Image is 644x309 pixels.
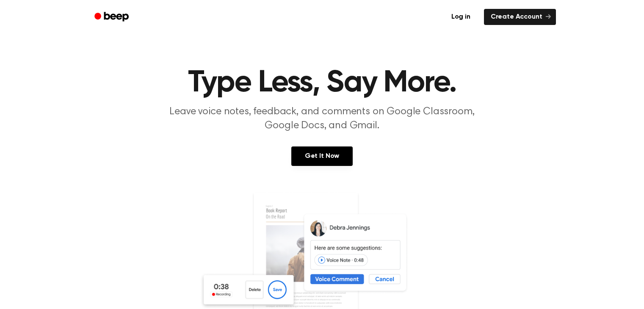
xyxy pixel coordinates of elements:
[484,9,556,25] a: Create Account
[160,105,485,133] p: Leave voice notes, feedback, and comments on Google Classroom, Google Docs, and Gmail.
[105,68,539,98] h1: Type Less, Say More.
[291,146,353,166] a: Get It Now
[443,7,479,27] a: Log in
[88,9,136,25] a: Beep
